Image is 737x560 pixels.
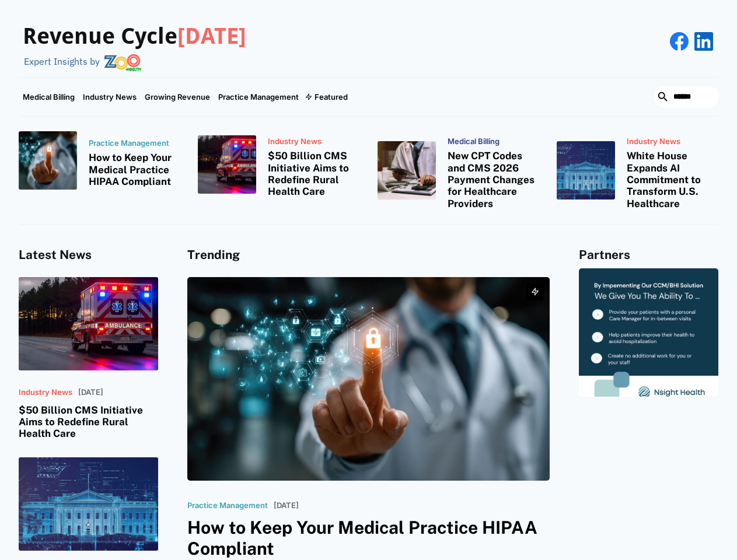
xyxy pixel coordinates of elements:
[177,23,246,49] span: [DATE]
[19,388,72,397] p: Industry News
[268,137,360,146] p: Industry News
[557,131,719,210] a: Industry NewsWhite House Expands AI Commitment to Transform U.S. Healthcare
[24,56,100,67] div: Expert Insights by
[19,12,246,71] a: Revenue Cycle[DATE]Expert Insights by
[274,501,299,510] p: [DATE]
[78,388,103,397] p: [DATE]
[303,78,352,116] div: Featured
[19,277,158,440] a: Industry News[DATE]$50 Billion CMS Initiative Aims to Redefine Rural Health Care
[198,131,360,198] a: Industry News$50 Billion CMS Initiative Aims to Redefine Rural Health Care
[268,150,360,198] h3: $50 Billion CMS Initiative Aims to Redefine Rural Health Care
[448,150,540,209] h3: New CPT Codes and CMS 2026 Payment Changes for Healthcare Providers
[89,152,181,187] h3: How to Keep Your Medical Practice HIPAA Compliant
[79,78,141,116] a: Industry News
[627,150,719,209] h3: White House Expands AI Commitment to Transform U.S. Healthcare
[19,78,79,116] a: Medical Billing
[187,501,268,510] p: Practice Management
[141,78,214,116] a: Growing Revenue
[579,248,718,262] h4: Partners
[627,137,719,146] p: Industry News
[214,78,303,116] a: Practice Management
[19,404,158,440] h3: $50 Billion CMS Initiative Aims to Redefine Rural Health Care
[448,137,540,146] p: Medical Billing
[23,23,246,50] h3: Revenue Cycle
[187,248,550,262] h4: Trending
[378,131,540,210] a: Medical BillingNew CPT Codes and CMS 2026 Payment Changes for Healthcare Providers
[19,131,181,190] a: Practice ManagementHow to Keep Your Medical Practice HIPAA Compliant
[19,248,158,262] h4: Latest News
[315,92,348,101] div: Featured
[187,517,550,559] h3: How to Keep Your Medical Practice HIPAA Compliant
[89,139,181,148] p: Practice Management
